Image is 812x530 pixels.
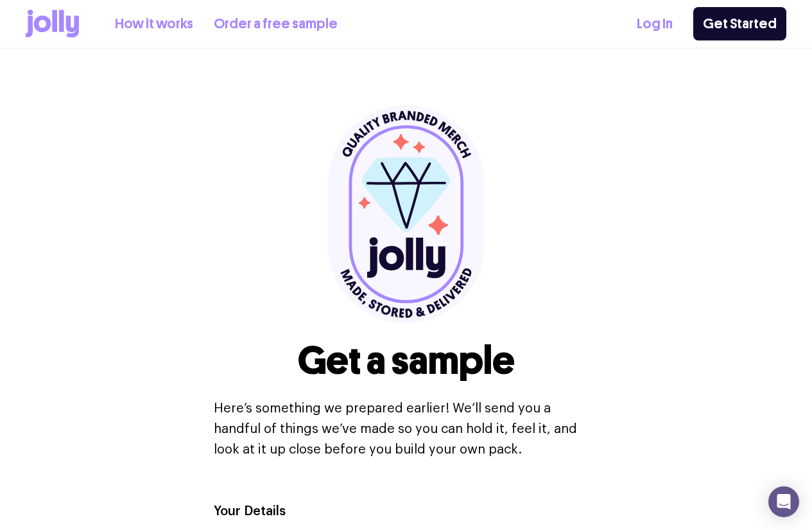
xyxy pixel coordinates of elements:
[768,486,799,517] div: Open Intercom Messenger
[637,13,673,35] a: Log In
[115,13,193,35] a: How it works
[214,502,286,521] label: Your Details
[214,13,338,35] a: Order a free sample
[214,398,599,460] p: Here’s something we prepared earlier! We’ll send you a handful of things we’ve made so you can ho...
[693,7,786,40] a: Get Started
[298,339,515,383] h1: Get a sample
